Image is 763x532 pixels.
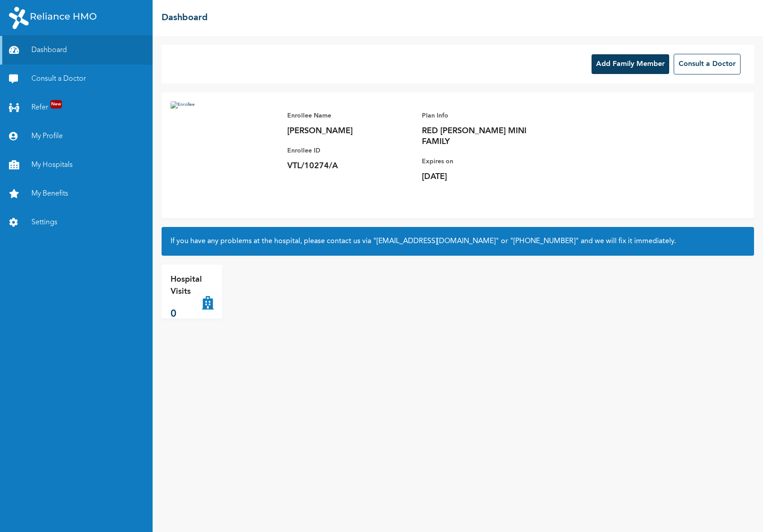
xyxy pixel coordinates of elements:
[171,274,202,298] p: Hospital Visits
[510,238,579,245] a: "[PHONE_NUMBER]"
[171,101,278,209] img: Enrollee
[422,110,548,121] p: Plan Info
[9,7,96,29] img: RelianceHMO's Logo
[287,161,413,171] p: VTL/10274/A
[50,100,62,109] span: New
[422,126,548,147] p: RED [PERSON_NAME] MINI FAMILY
[171,236,745,247] h2: If you have any problems at the hospital, please contact us via or and we will fix it immediately.
[674,54,741,74] button: Consult a Doctor
[287,126,413,136] p: [PERSON_NAME]
[373,238,499,245] a: "[EMAIL_ADDRESS][DOMAIN_NAME]"
[287,145,413,156] p: Enrollee ID
[422,171,548,182] p: [DATE]
[592,54,669,74] button: Add Family Member
[422,156,548,167] p: Expires on
[287,110,413,121] p: Enrollee Name
[162,11,208,25] h2: Dashboard
[171,307,202,322] p: 0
